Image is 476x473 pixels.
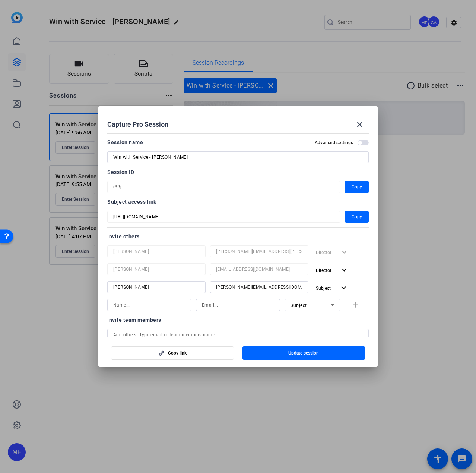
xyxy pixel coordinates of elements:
[288,350,319,356] span: Update session
[107,315,369,324] div: Invite team members
[113,247,200,256] input: Name...
[107,115,369,133] div: Capture Pro Session
[216,265,302,274] input: Email...
[340,266,349,275] mat-icon: expand_more
[291,303,307,308] span: Subject
[113,153,363,162] input: Enter Session Name
[111,346,234,360] button: Copy link
[107,138,143,147] div: Session name
[216,247,302,256] input: Email...
[107,197,369,206] div: Subject access link
[352,212,362,221] span: Copy
[345,211,369,223] button: Copy
[113,301,185,309] input: Name...
[113,283,200,292] input: Name...
[339,283,348,293] mat-icon: expand_more
[113,182,334,191] input: Session OTP
[168,350,187,356] span: Copy link
[202,301,274,309] input: Email...
[316,268,331,273] span: Director
[316,286,331,291] span: Subject
[113,212,334,221] input: Session OTP
[216,283,302,292] input: Email...
[352,182,362,191] span: Copy
[113,330,363,339] input: Add others: Type email or team members name
[355,120,364,129] mat-icon: close
[313,281,351,295] button: Subject
[345,181,369,193] button: Copy
[113,265,200,274] input: Name...
[107,168,369,177] div: Session ID
[315,140,353,146] h2: Advanced settings
[313,263,352,277] button: Director
[107,232,369,241] div: Invite others
[242,346,365,360] button: Update session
